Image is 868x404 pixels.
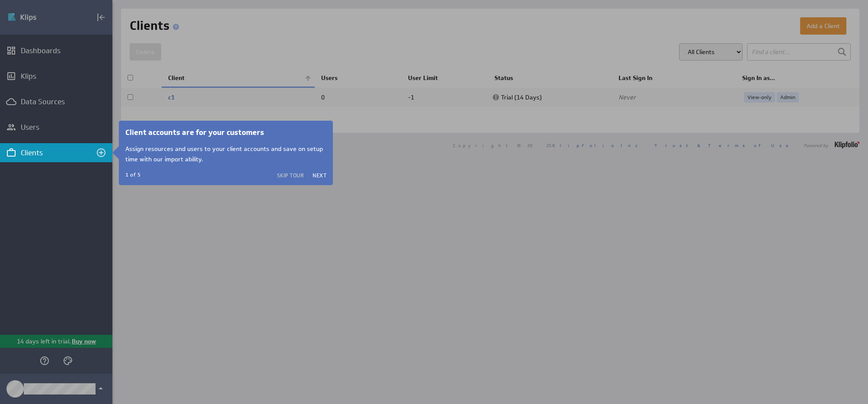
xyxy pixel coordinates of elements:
[277,172,304,179] button: Skip Tour
[21,148,92,157] div: Clients
[94,145,108,160] div: Create a client
[125,127,326,138] h1: Client accounts are for your customers
[125,144,326,164] p: Assign resources and users to your client accounts and save on setup time with our import ability.
[125,171,140,178] p: 1 of 5
[313,172,326,179] button: Next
